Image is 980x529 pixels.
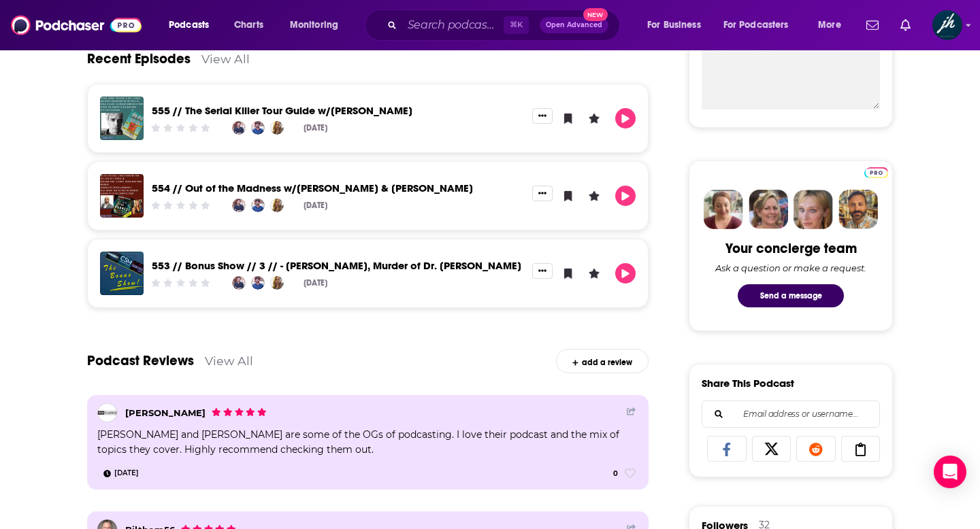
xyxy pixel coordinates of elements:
a: Copy Link [841,436,881,462]
img: Jules Profile [794,190,833,229]
img: 555 // The Serial Killer Tour Guide w/Johnny Trevisani [100,97,144,140]
img: Jon Profile [838,190,878,229]
span: Logged in as JHPublicRelations [932,10,962,40]
a: Charts [225,14,272,36]
button: Show profile menu [932,10,962,40]
span: Charts [234,16,263,35]
img: Sydney Profile [704,190,743,229]
button: Play [615,263,636,284]
img: Barbara Profile [749,190,788,229]
img: Chloe Canter [270,276,284,290]
div: Community Rating: 0 out of 5 [150,201,212,211]
img: Tim Pilleri [232,121,246,135]
input: Email address or username... [713,401,868,427]
img: Podchaser Pro [864,167,888,178]
a: Recent Episodes [87,50,191,67]
button: Leave a Rating [584,108,604,129]
h3: Share This Podcast [702,377,794,390]
input: Search podcasts, credits, & more... [402,14,504,36]
button: Show More Button [532,263,553,278]
div: add a review [556,349,649,373]
button: Show More Button [532,108,553,123]
span: 0 [613,468,618,480]
a: 553 // Bonus Show // 3 // - Holly Piirainen, Murder of Dr. Eric Garcia [152,259,521,272]
div: Search podcasts, credits, & more... [378,10,633,41]
a: Mar 16th, 2021 [97,468,145,479]
button: open menu [280,14,356,36]
a: 554 // Out of the Madness w/Trevor Aaronson & Ellie Knight [152,182,473,194]
div: Chris_Podfluence's Rating: 5 out of 5 [211,405,267,421]
a: View All [201,52,250,66]
span: New [583,8,608,21]
a: 555 // The Serial Killer Tour Guide w/Johnny Trevisani [152,104,412,117]
img: Lance Reenstierna [251,121,265,135]
img: Lance Reenstierna [251,199,265,212]
img: User Profile [932,10,962,40]
button: Bookmark Episode [558,186,578,206]
a: Share on Reddit [796,436,836,462]
img: Tim Pilleri [232,276,246,290]
a: Chris_Podfluence [125,407,206,418]
a: Podcast Reviews [87,352,194,369]
div: [DATE] [304,123,327,133]
span: Podcasts [169,16,209,35]
a: Show notifications dropdown [861,14,884,37]
span: For Podcasters [723,16,789,35]
button: open menu [808,14,858,36]
button: open menu [638,14,718,36]
button: Bookmark Episode [558,108,578,129]
button: Leave a Rating [584,263,604,284]
a: View All [205,354,253,368]
button: Show More Button [532,186,553,201]
a: Share on Facebook [707,436,747,462]
span: [DATE] [114,466,139,480]
button: Leave a Rating [584,186,604,206]
img: 554 // Out of the Madness w/Trevor Aaronson & Ellie Knight [100,174,144,218]
a: Share on X/Twitter [752,436,791,462]
button: Play [615,108,636,129]
div: [DATE] [304,201,327,210]
div: Your concierge team [725,240,857,257]
div: Community Rating: 0 out of 5 [150,123,212,133]
button: open menu [159,14,227,36]
img: Lance Reenstierna [251,276,265,290]
a: Share Button [627,406,636,416]
div: Search followers [702,400,880,428]
img: Podchaser - Follow, Share and Rate Podcasts [11,12,142,38]
button: open menu [715,14,808,36]
img: Chris_Podfluence [97,403,117,423]
div: [PERSON_NAME] and [PERSON_NAME] are some of the OGs of podcasting. I love their podcast and the m... [97,427,640,457]
button: Open AdvancedNew [540,17,608,33]
span: More [818,16,841,35]
button: Bookmark Episode [558,263,578,284]
button: Play [615,186,636,206]
img: Chloe Canter [270,121,284,135]
span: ⌘ K [504,16,529,34]
img: Chloe Canter [270,199,284,212]
div: [DATE] [304,278,327,288]
button: Send a message [738,284,844,307]
img: Tim Pilleri [232,199,246,212]
span: Open Advanced [546,22,602,29]
div: Community Rating: 0 out of 5 [150,278,212,288]
span: For Business [647,16,701,35]
a: Show notifications dropdown [895,14,916,37]
span: Monitoring [290,16,338,35]
a: Pro website [864,165,888,178]
img: 553 // Bonus Show // 3 // - Holly Piirainen, Murder of Dr. Eric Garcia [100,252,144,295]
div: Ask a question or make a request. [715,262,866,273]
